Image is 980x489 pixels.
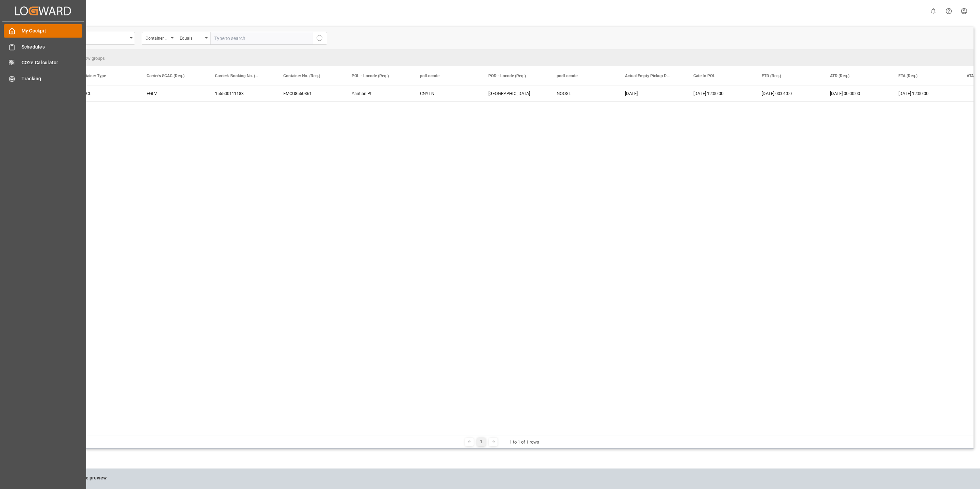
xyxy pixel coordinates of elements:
[420,73,439,78] span: polLocode
[753,85,822,101] div: [DATE] 00:01:00
[313,32,327,45] button: search button
[898,73,917,78] span: ETA (Req.)
[352,73,389,78] span: POL - Locode (Req.)
[138,85,207,101] div: EGLV
[488,73,526,78] span: POD - Locode (Req.)
[147,73,185,78] span: Carrier's SCAC (Req.)
[22,27,83,35] span: My Cockpit
[180,33,203,41] div: Equals
[762,73,781,78] span: ETD (Req.)
[4,40,82,53] a: Schedules
[207,85,275,101] div: 155500111183
[146,33,169,41] div: Container Type
[142,32,176,45] button: open menu
[548,85,617,101] div: NOOSL
[480,85,548,101] div: [GEOGRAPHIC_DATA]
[215,73,261,78] span: Carrier's Booking No. (Req.)
[22,75,83,82] span: Tracking
[693,73,715,78] span: Gate In POL
[941,3,956,19] button: Help Center
[822,85,890,101] div: [DATE] 00:00:00
[830,73,849,78] span: ATD (Req.)
[22,43,83,51] span: Schedules
[283,73,320,78] span: Container No. (Req.)
[176,32,210,45] button: open menu
[343,85,412,101] div: Yantian Pt
[477,438,486,446] div: 1
[890,85,958,101] div: [DATE] 12:00:00
[557,73,577,78] span: podLocode
[625,73,671,78] span: Actual Empty Pickup Depot
[78,73,106,78] span: Container Type
[4,72,82,85] a: Tracking
[4,56,82,69] a: CO2e Calculator
[509,439,539,446] div: 1 to 1 of 1 rows
[617,85,685,101] div: [DATE]
[275,85,343,101] div: EMCU8550361
[412,85,480,101] div: CNYTN
[210,32,313,45] input: Type to search
[22,59,83,66] span: CO2e Calculator
[70,85,138,101] div: 40'FCL
[926,3,941,19] button: show 0 new notifications
[4,24,82,38] a: My Cockpit
[685,85,753,101] div: [DATE] 12:00:00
